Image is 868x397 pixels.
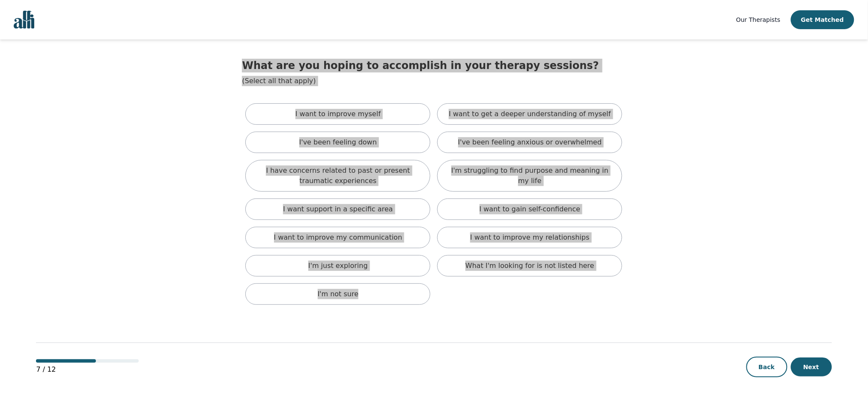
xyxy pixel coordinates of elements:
[736,16,780,23] span: Our Therapists
[242,76,626,86] p: (Select all that apply)
[465,261,594,271] p: What I'm looking for is not listed here
[299,137,377,147] p: I've been feeling down
[736,15,780,25] a: Our Therapists
[242,59,626,72] h1: What are you hoping to accomplish in your therapy sessions?
[256,165,420,186] p: I have concerns related to past or present traumatic experiences
[36,364,139,375] p: 7 / 12
[791,10,854,29] button: Get Matched
[308,261,368,271] p: I'm just exploring
[449,109,611,119] p: I want to get a deeper understanding of myself
[295,109,381,119] p: I want to improve myself
[746,357,787,377] button: Back
[318,289,359,299] p: I'm not sure
[791,358,832,376] button: Next
[458,137,602,147] p: I've been feeling anxious or overwhelmed
[448,165,611,186] p: I'm struggling to find purpose and meaning in my life
[274,232,403,243] p: I want to improve my communication
[283,204,393,214] p: I want support in a specific area
[480,204,581,214] p: I want to gain self-confidence
[14,11,34,29] img: alli logo
[470,232,589,243] p: I want to improve my relationships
